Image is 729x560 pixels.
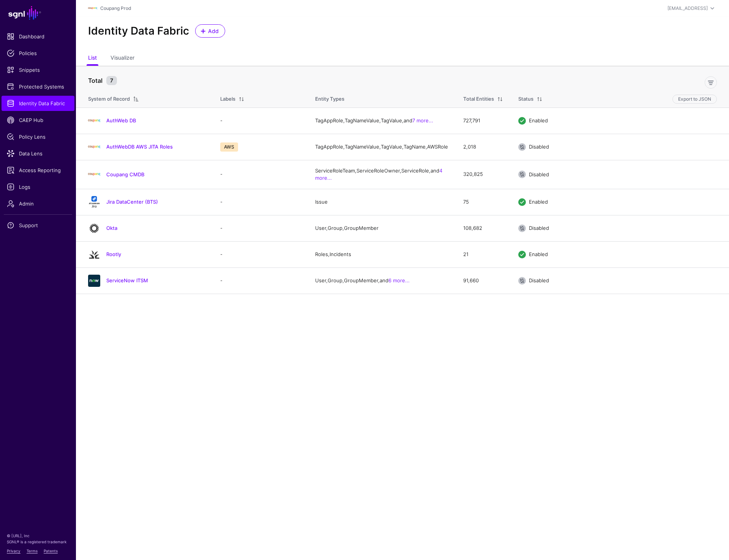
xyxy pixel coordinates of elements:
span: Identity Data Fabric [7,100,69,107]
td: Roles, Incidents [308,241,456,267]
span: Protected Systems [7,83,69,90]
td: 75 [456,189,511,215]
span: Entity Types [315,96,344,102]
a: ServiceNow ITSM [106,277,148,283]
a: Dashboard [2,29,74,44]
span: Enabled [529,117,548,123]
div: System of Record [88,95,130,103]
td: - [213,108,308,134]
span: Disabled [529,225,549,231]
a: Snippets [2,62,74,78]
span: Enabled [529,199,548,205]
a: Patents [44,549,58,553]
div: Status [518,95,533,103]
a: Access Reporting [2,163,74,178]
td: 2,018 [456,134,511,160]
span: Access Reporting [7,166,69,174]
img: svg+xml;base64,PHN2ZyB3aWR0aD0iMTQxIiBoZWlnaHQ9IjE2NCIgdmlld0JveD0iMCAwIDE0MSAxNjQiIGZpbGw9Im5vbm... [88,196,100,208]
td: User, Group, GroupMember, and [308,267,456,294]
span: Disabled [529,277,549,283]
td: - [213,241,308,267]
td: 108,682 [456,215,511,241]
td: - [213,267,308,294]
a: Data Lens [2,146,74,161]
a: Okta [106,225,117,231]
img: svg+xml;base64,PHN2ZyBpZD0iTG9nbyIgeG1sbnM9Imh0dHA6Ly93d3cudzMub3JnLzIwMDAvc3ZnIiB3aWR0aD0iMTIxLj... [88,115,100,127]
td: TagAppRole, TagNameValue, TagValue, TagName, AWSRole [308,134,456,160]
a: SGNL [5,5,71,21]
img: svg+xml;base64,PHN2ZyBpZD0iTG9nbyIgeG1sbnM9Imh0dHA6Ly93d3cudzMub3JnLzIwMDAvc3ZnIiB3aWR0aD0iMTIxLj... [88,141,100,153]
button: Export to JSON [672,95,717,104]
p: © [URL], Inc [7,533,69,539]
a: Policy Lens [2,129,74,144]
a: Jira DataCenter (BTS) [106,199,158,205]
span: AWS [220,142,238,152]
td: User, Group, GroupMember [308,215,456,241]
span: Data Lens [7,150,69,157]
a: Coupang Prod [100,5,131,11]
img: svg+xml;base64,PHN2ZyBpZD0iTG9nbyIgeG1sbnM9Imh0dHA6Ly93d3cudzMub3JnLzIwMDAvc3ZnIiB3aWR0aD0iMTIxLj... [88,4,97,13]
span: Disabled [529,144,549,150]
a: AuthWebDB AWS JITA Roles [106,144,173,150]
img: svg+xml;base64,PHN2ZyBpZD0iTG9nbyIgeG1sbnM9Imh0dHA6Ly93d3cudzMub3JnLzIwMDAvc3ZnIiB3aWR0aD0iMTIxLj... [88,168,100,180]
div: Total Entities [463,95,494,103]
a: Identity Data Fabric [2,96,74,111]
td: Issue [308,189,456,215]
small: 7 [106,76,117,85]
a: Visualizer [110,51,134,66]
strong: Total [88,77,103,84]
a: AuthWeb DB [106,117,136,123]
td: ServiceRoleTeam, ServiceRoleOwner, ServiceRole, and [308,160,456,189]
td: 727,791 [456,108,511,134]
a: Admin [2,196,74,211]
span: Policy Lens [7,133,69,141]
a: CAEP Hub [2,112,74,128]
span: CAEP Hub [7,116,69,124]
td: TagAppRole, TagNameValue, TagValue, and [308,108,456,134]
a: List [88,51,97,66]
h2: Identity Data Fabric [88,25,189,38]
a: Logs [2,179,74,195]
a: 7 more... [412,117,433,123]
a: Protected Systems [2,79,74,94]
p: SGNL® is a registered trademark [7,539,69,545]
a: Coupang CMDB [106,171,144,177]
span: Dashboard [7,33,69,40]
div: [EMAIL_ADDRESS] [667,5,708,12]
td: 21 [456,241,511,267]
img: svg+xml;base64,PHN2ZyB3aWR0aD0iMjQiIGhlaWdodD0iMjQiIHZpZXdCb3g9IjAgMCAyNCAyNCIgZmlsbD0ibm9uZSIgeG... [88,248,100,261]
div: Labels [220,95,235,103]
span: Admin [7,200,69,207]
img: svg+xml;base64,PHN2ZyB3aWR0aD0iNjQiIGhlaWdodD0iNjQiIHZpZXdCb3g9IjAgMCA2NCA2NCIgZmlsbD0ibm9uZSIgeG... [88,222,100,234]
span: Support [7,221,69,229]
td: 91,660 [456,267,511,294]
a: Terms [27,549,38,553]
a: Rootly [106,251,121,257]
span: Logs [7,183,69,191]
td: - [213,160,308,189]
span: Policies [7,49,69,57]
td: 320,825 [456,160,511,189]
span: Enabled [529,251,548,257]
span: Add [207,27,220,35]
img: svg+xml;base64,PHN2ZyB3aWR0aD0iNjQiIGhlaWdodD0iNjQiIHZpZXdCb3g9IjAgMCA2NCA2NCIgZmlsbD0ibm9uZSIgeG... [88,275,100,287]
a: Policies [2,46,74,61]
span: Snippets [7,66,69,74]
span: Disabled [529,171,549,177]
a: Add [195,24,225,38]
a: 6 more... [388,277,410,283]
a: Privacy [7,549,21,553]
td: - [213,215,308,241]
td: - [213,189,308,215]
